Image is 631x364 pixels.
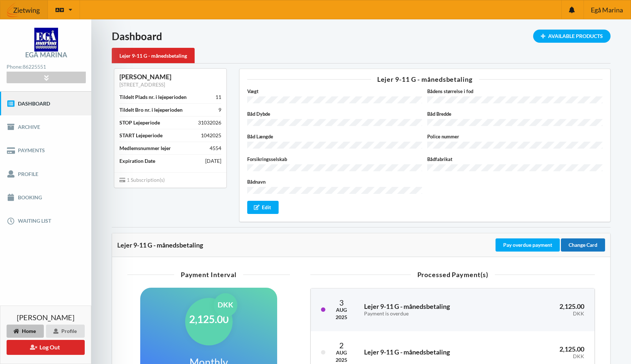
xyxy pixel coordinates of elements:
[210,145,221,152] div: 4554
[247,76,603,83] div: Lejer 9-11 G - månedsbetaling
[34,28,58,51] img: logo
[25,51,67,58] div: Egå Marina
[510,353,584,360] div: DKK
[247,156,422,163] label: Forsikringsselskab
[510,311,584,317] div: DKK
[201,132,221,139] div: 1042025
[427,156,603,163] label: Bådfabrikat
[189,313,229,326] h1: 2,125.00
[336,349,347,356] div: Aug
[559,345,584,353] span: 2,125.00
[7,62,85,72] div: Phone:
[119,177,165,183] span: 1 Subscription(s)
[119,106,183,114] div: Tildelt Bro nr. i lejeperioden
[119,157,155,165] div: Expiration Date
[364,311,500,317] div: Payment is overdue
[198,119,221,126] div: 31032026
[533,30,611,43] div: Available Products
[119,132,162,139] div: START Lejeperiode
[336,341,347,349] div: 2
[119,93,187,101] div: Tildelt Plads nr. i lejeperioden
[205,157,221,165] div: [DATE]
[214,293,237,317] div: DKK
[117,241,494,249] div: Lejer 9-11 G - månedsbetaling
[364,302,500,317] h3: Lejer 9-11 G - månedsbetaling
[427,133,603,140] label: Police nummer
[127,271,290,278] div: Payment Interval
[591,7,623,13] span: Egå Marina
[112,48,195,64] div: Lejer 9-11 G - månedsbetaling
[23,64,46,70] strong: 86225551
[215,93,221,101] div: 11
[336,306,347,314] div: Aug
[247,110,422,118] label: Båd Dybde
[247,201,279,214] div: Edit
[336,299,347,306] div: 3
[336,356,347,364] div: 2025
[46,325,85,338] div: Profile
[247,178,422,185] label: Bådnavn
[561,238,605,252] div: Change Card
[310,271,595,278] div: Processed Payment(s)
[336,314,347,321] div: 2025
[247,88,422,95] label: Vægt
[427,88,603,95] label: Bådens størrelse i fod
[496,238,560,252] button: Pay overdue payment
[364,348,500,356] h3: Lejer 9-11 G - månedsbetaling
[247,133,422,140] label: Båd Længde
[119,119,160,126] div: STOP Lejeperiode
[7,340,85,355] button: Log Out
[218,106,221,114] div: 9
[119,81,165,88] a: [STREET_ADDRESS]
[427,110,603,118] label: Båd Bredde
[119,145,171,152] div: Medlemsnummer lejer
[17,314,74,321] span: [PERSON_NAME]
[112,30,611,43] h1: Dashboard
[7,325,44,338] div: Home
[119,73,221,81] div: [PERSON_NAME]
[559,302,584,310] span: 2,125.00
